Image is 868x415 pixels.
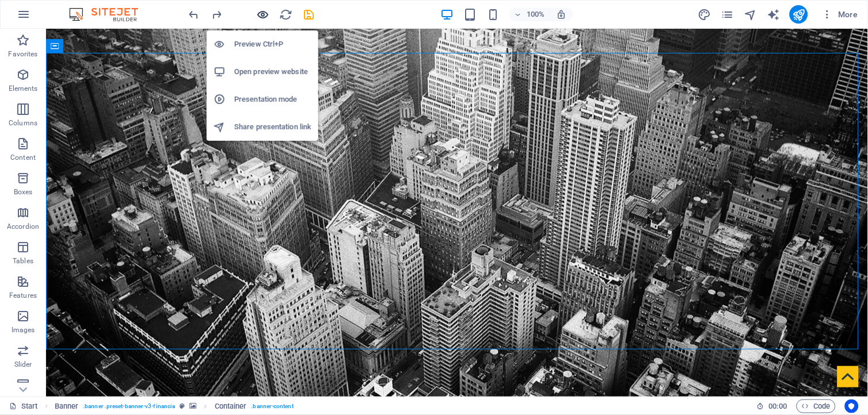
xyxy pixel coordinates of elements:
p: Boxes [14,187,33,197]
h6: 100% [527,7,545,21]
p: Content [10,153,36,162]
i: AI Writer [767,8,780,21]
p: Images [12,325,35,335]
span: . banner .preset-banner-v3-financia [83,399,175,413]
span: More [822,9,858,20]
i: Reload page [280,8,293,21]
i: On resize automatically adjust zoom level to fit chosen device. [557,9,567,20]
button: reload [279,7,293,21]
button: pages [721,7,734,21]
span: Click to select. Double-click to edit [215,399,247,413]
span: Code [802,399,831,413]
i: Redo: Change HTML (Ctrl+Y, ⌘+Y) [211,8,224,21]
button: Usercentrics [845,399,859,413]
p: Tables [13,256,33,266]
p: Columns [9,118,37,128]
button: publish [790,5,808,24]
a: Click to cancel selection. Double-click to open Pages [9,399,38,413]
img: Editor Logo [66,7,153,21]
i: This element is a customizable preset [180,403,185,409]
span: . banner-content [252,399,294,413]
button: save [302,7,316,21]
nav: breadcrumb [55,399,294,413]
p: Elements [9,84,38,93]
button: text_generator [767,7,781,21]
button: navigator [744,7,757,21]
h6: Share presentation link [234,120,311,134]
h6: Session time [757,399,787,413]
span: 00 00 [769,399,787,413]
button: More [817,5,863,24]
button: redo [210,7,224,21]
h6: Presentation mode [234,93,311,106]
button: undo [187,7,201,21]
button: design [698,7,711,21]
p: Favorites [8,49,37,59]
span: Click to select. Double-click to edit [55,399,79,413]
button: Code [797,399,836,413]
span: : [777,402,779,410]
h6: Preview Ctrl+P [234,37,311,51]
p: Slider [14,360,32,369]
i: This element contains a background [189,403,196,409]
p: Accordion [7,222,39,231]
p: Features [9,291,37,300]
h6: Open preview website [234,65,311,79]
button: 100% [509,7,550,21]
i: Publish [792,8,805,21]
